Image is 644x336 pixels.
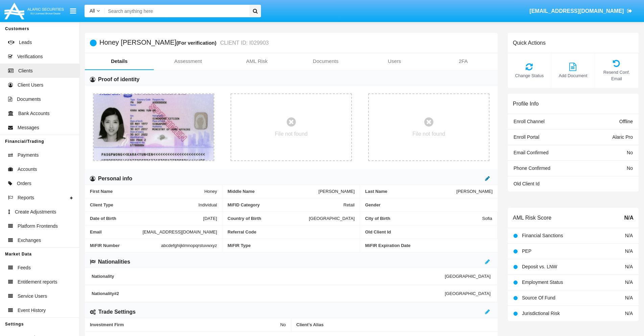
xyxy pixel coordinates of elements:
[98,76,140,83] h6: Proof of identity
[619,119,633,124] span: Offline
[218,40,269,46] small: CLIENT ID: I029903
[18,223,58,230] span: Platform Frontends
[154,53,223,69] a: Assessment
[3,1,65,21] img: Logo image
[198,202,217,207] span: Individual
[429,53,498,69] a: 2FA
[228,216,309,221] span: Country of Birth
[85,7,105,15] a: All
[92,274,445,279] span: Nationality
[280,322,286,327] span: No
[365,189,456,194] span: Last Name
[514,119,545,124] span: Enroll Channel
[228,202,343,207] span: MiFID Category
[98,258,130,266] h6: Nationalities
[522,233,563,238] span: Financial Sanctions
[625,248,633,254] span: N/A
[365,229,492,234] span: Old Client Id
[526,2,636,21] a: [EMAIL_ADDRESS][DOMAIN_NAME]
[18,307,46,314] span: Event History
[513,100,539,107] h6: Profile Info
[511,72,548,79] span: Change Status
[90,243,161,248] span: MiFIR Number
[627,165,633,171] span: No
[625,279,633,285] span: N/A
[309,216,355,221] span: [GEOGRAPHIC_DATA]
[228,189,318,194] span: Middle Name
[18,278,57,286] span: Entitlement reports
[18,166,37,173] span: Accounts
[625,233,633,238] span: N/A
[90,216,203,221] span: Date of Birth
[365,243,493,248] span: MiFIR Expiration Date
[365,202,493,207] span: Gender
[90,322,280,327] span: Investment Firm
[514,181,540,186] span: Old Client Id
[85,53,154,69] a: Details
[529,8,624,14] span: [EMAIL_ADDRESS][DOMAIN_NAME]
[627,150,633,155] span: No
[18,82,43,89] span: Client Users
[18,124,39,131] span: Messages
[514,165,550,171] span: Phone Confirmed
[365,216,482,221] span: City of Birth
[19,39,32,46] span: Leads
[555,72,591,79] span: Add Document
[360,53,429,69] a: Users
[204,189,217,194] span: Honey
[625,264,633,269] span: N/A
[482,216,492,221] span: Sofia
[625,295,633,300] span: N/A
[625,311,633,316] span: N/A
[514,150,548,155] span: Email Confirmed
[17,180,31,187] span: Orders
[90,229,143,234] span: Email
[18,110,50,117] span: Bank Accounts
[98,308,136,316] h6: Trade Settings
[90,189,204,194] span: First Name
[522,311,560,316] span: Jurisdictional Risk
[624,214,634,222] span: N/A
[17,96,41,103] span: Documents
[15,208,56,216] span: Create Adjustments
[522,248,531,254] span: PEP
[514,134,539,140] span: Enroll Portal
[99,39,269,47] h5: Honey [PERSON_NAME]
[228,243,355,248] span: MiFIR Type
[18,237,41,244] span: Exchanges
[98,175,132,182] h6: Personal info
[222,53,291,69] a: AML Risk
[612,134,633,140] span: Alaric Pro
[18,293,47,300] span: Service Users
[598,69,635,82] span: Resend Conf. Email
[456,189,493,194] span: [PERSON_NAME]
[228,229,355,234] span: Referral Code
[176,39,218,47] div: (For verification)
[513,40,546,46] h6: Quick Actions
[92,291,445,296] span: Nationality #2
[18,67,33,74] span: Clients
[318,189,355,194] span: [PERSON_NAME]
[17,53,43,60] span: Verifications
[513,215,551,221] h6: AML Risk Score
[291,53,360,69] a: Documents
[161,243,217,248] span: abcdefghijklmnopqrstuvwxyz
[143,229,217,234] span: [EMAIL_ADDRESS][DOMAIN_NAME]
[343,202,355,207] span: Retail
[445,274,491,279] span: [GEOGRAPHIC_DATA]
[18,152,39,159] span: Payments
[90,202,198,207] span: Client Type
[296,322,493,327] span: Client’s Alias
[90,8,95,14] span: All
[522,279,563,285] span: Employment Status
[18,264,31,271] span: Feeds
[203,216,217,221] span: [DATE]
[18,194,34,201] span: Reports
[445,291,491,296] span: [GEOGRAPHIC_DATA]
[522,264,557,269] span: Deposit vs. LNW
[522,295,555,300] span: Source Of Fund
[105,5,247,17] input: Search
